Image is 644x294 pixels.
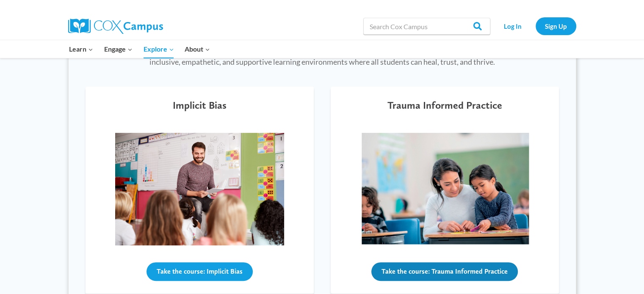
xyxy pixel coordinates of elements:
[138,40,180,58] button: Child menu of Explore
[68,19,163,34] img: Cox Campus
[360,133,529,245] img: teaching_student_one-1.png
[495,17,576,35] nav: Secondary Navigation
[495,17,531,35] a: Log In
[64,40,216,58] nav: Primary Navigation
[331,87,559,294] a: Trauma Informed Practice Take the course: Trauma Informed Practice
[179,40,216,58] button: Child menu of About
[363,18,490,35] input: Search Cox Campus
[146,262,253,281] button: Take the course: Implicit Bias
[86,87,314,294] a: Implicit Bias Take the course: Implicit Bias
[115,133,284,245] img: iStock-1160927576-1536x1024.jpg
[387,99,502,112] h5: Trauma Informed Practice
[371,262,518,281] button: Take the course: Trauma Informed Practice
[536,17,576,35] a: Sign Up
[64,40,99,58] button: Child menu of Learn
[173,99,227,112] h5: Implicit Bias
[99,40,138,58] button: Child menu of Engage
